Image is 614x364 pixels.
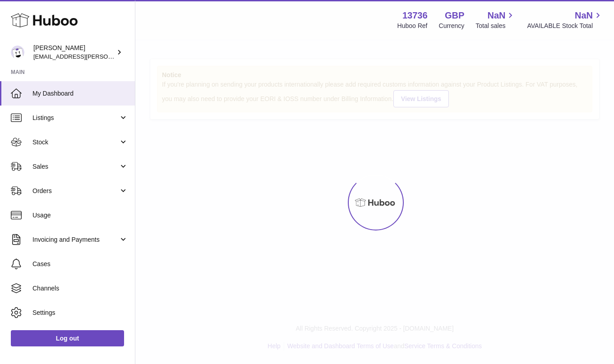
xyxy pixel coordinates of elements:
[527,22,603,30] span: AVAILABLE Stock Total
[439,22,465,30] div: Currency
[32,114,119,122] span: Listings
[445,9,464,22] strong: GBP
[11,330,124,346] a: Log out
[32,260,128,268] span: Cases
[33,53,181,60] span: [EMAIL_ADDRESS][PERSON_NAME][DOMAIN_NAME]
[32,211,128,220] span: Usage
[32,187,119,195] span: Orders
[32,284,128,293] span: Channels
[32,162,119,171] span: Sales
[397,22,428,30] div: Huboo Ref
[402,9,428,22] strong: 13736
[575,9,593,22] span: NaN
[32,309,128,317] span: Settings
[32,235,119,244] span: Invoicing and Payments
[487,9,505,22] span: NaN
[33,44,115,61] div: [PERSON_NAME]
[476,22,516,30] span: Total sales
[527,9,603,30] a: NaN AVAILABLE Stock Total
[11,46,24,59] img: horia@orea.uk
[32,89,128,98] span: My Dashboard
[32,138,119,147] span: Stock
[476,9,516,30] a: NaN Total sales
